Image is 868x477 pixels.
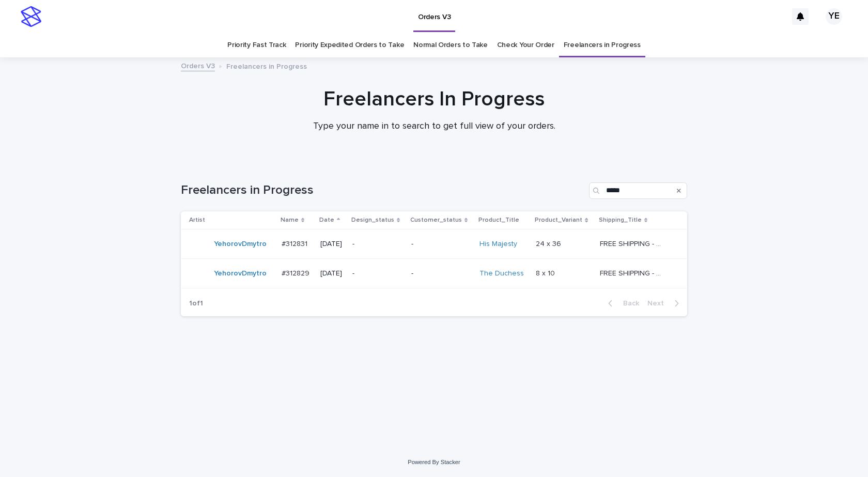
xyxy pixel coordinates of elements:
p: Product_Variant [535,214,582,226]
p: 8 x 10 [536,267,557,278]
button: Next [643,299,687,308]
a: Check Your Order [497,33,554,57]
p: Design_status [351,214,394,226]
a: His Majesty [479,240,517,249]
a: Freelancers in Progress [564,33,641,57]
p: - [411,269,471,278]
p: FREE SHIPPING - preview in 1-2 business days, after your approval delivery will take 5-10 b.d. [600,267,667,278]
button: Back [600,299,643,308]
a: YehorovDmytro [214,240,267,249]
img: stacker-logo-s-only.png [21,6,41,27]
tr: YehorovDmytro #312829#312829 [DATE]--The Duchess 8 x 108 x 10 FREE SHIPPING - preview in 1-2 busi... [181,259,687,288]
p: 24 x 36 [536,238,563,249]
a: Powered By Stacker [408,459,460,465]
p: Freelancers in Progress [226,60,307,71]
a: Normal Orders to Take [413,33,488,57]
p: - [411,240,471,249]
a: The Duchess [479,269,524,278]
a: Priority Expedited Orders to Take [295,33,404,57]
h1: Freelancers In Progress [181,87,687,112]
a: Priority Fast Track [227,33,286,57]
input: Search [589,182,687,199]
div: YE [826,8,842,25]
p: - [352,240,403,249]
h1: Freelancers in Progress [181,183,585,198]
p: [DATE] [320,269,344,278]
span: Back [617,300,639,307]
p: 1 of 1 [181,291,211,316]
p: - [352,269,403,278]
p: Type your name in to search to get full view of your orders. [227,121,641,132]
tr: YehorovDmytro #312831#312831 [DATE]--His Majesty 24 x 3624 x 36 FREE SHIPPING - preview in 1-2 bu... [181,229,687,259]
p: FREE SHIPPING - preview in 1-2 business days, after your approval delivery will take 5-10 b.d. [600,238,667,249]
a: YehorovDmytro [214,269,267,278]
p: #312829 [282,267,312,278]
p: Name [281,214,299,226]
p: Date [319,214,334,226]
a: Orders V3 [181,59,215,71]
p: #312831 [282,238,309,249]
p: Product_Title [478,214,519,226]
span: Next [647,300,670,307]
p: Customer_status [410,214,462,226]
p: Shipping_Title [599,214,642,226]
p: [DATE] [320,240,344,249]
p: Artist [189,214,205,226]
